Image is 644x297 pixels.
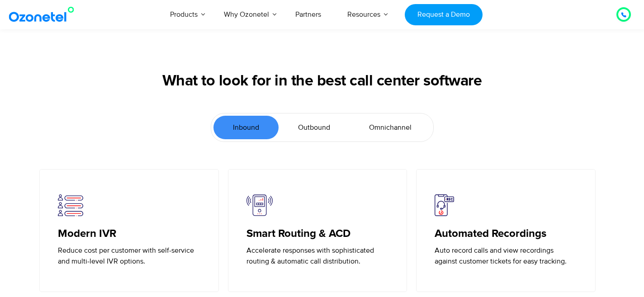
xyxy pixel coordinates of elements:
[435,227,577,240] h5: Automated Recordings
[39,72,605,90] h2: What to look for in the best call center software
[369,122,412,133] span: Omnichannel
[435,245,577,267] p: Auto record calls and view recordings against customer tickets for easy tracking.
[298,122,330,133] span: Outbound
[58,245,200,267] p: Reduce cost per customer with self-service and multi-level IVR options.
[246,245,389,267] p: Accelerate responses with sophisticated routing & automatic call distribution.
[279,116,350,139] a: Outbound
[405,4,482,25] a: Request a Demo
[213,116,279,139] a: Inbound
[233,122,259,133] span: Inbound
[350,116,431,139] a: Omnichannel
[58,227,200,240] h5: Modern IVR
[246,227,389,240] h5: Smart Routing & ACD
